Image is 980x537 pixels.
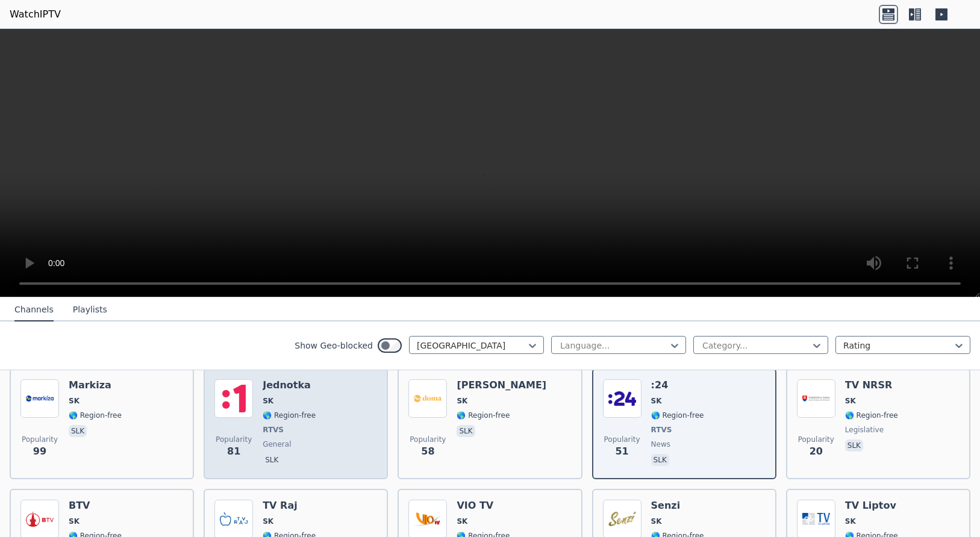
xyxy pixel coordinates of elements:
[651,439,670,449] span: news
[263,379,316,391] h6: Jednotka
[263,425,284,435] span: RTVS
[604,435,640,444] span: Popularity
[457,425,475,437] p: slk
[69,396,80,406] span: SK
[457,500,510,512] h6: VIO TV
[457,396,467,406] span: SK
[263,517,273,526] span: SK
[457,517,467,526] span: SK
[615,444,628,459] span: 51
[603,379,641,418] img: :24
[214,379,253,418] img: Jednotka
[263,411,316,420] span: 🌎 Region-free
[845,379,898,391] h6: TV NRSR
[263,396,273,406] span: SK
[810,444,823,459] span: 20
[69,411,122,420] span: 🌎 Region-free
[845,411,898,420] span: 🌎 Region-free
[651,500,704,512] h6: Senzi
[457,411,510,420] span: 🌎 Region-free
[263,454,281,466] p: slk
[651,379,704,391] h6: :24
[69,425,87,437] p: slk
[845,396,856,406] span: SK
[14,299,54,321] button: Channels
[20,379,59,418] img: Markiza
[69,379,122,391] h6: Markiza
[10,7,61,22] a: WatchIPTV
[651,517,662,526] span: SK
[33,444,46,459] span: 99
[651,425,672,435] span: RTVS
[845,425,884,435] span: legislative
[263,500,316,512] h6: TV Raj
[216,435,252,444] span: Popularity
[845,517,856,526] span: SK
[227,444,240,459] span: 81
[651,454,669,466] p: slk
[651,411,704,420] span: 🌎 Region-free
[22,435,58,444] span: Popularity
[651,396,662,406] span: SK
[797,379,835,418] img: TV NRSR
[69,517,80,526] span: SK
[263,439,291,449] span: general
[421,444,434,459] span: 58
[408,379,447,418] img: Markiza Doma
[457,379,546,391] h6: [PERSON_NAME]
[73,299,107,321] button: Playlists
[798,435,834,444] span: Popularity
[410,435,446,444] span: Popularity
[845,500,898,512] h6: TV Liptov
[295,340,373,352] label: Show Geo-blocked
[845,439,863,452] p: slk
[69,500,122,512] h6: BTV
